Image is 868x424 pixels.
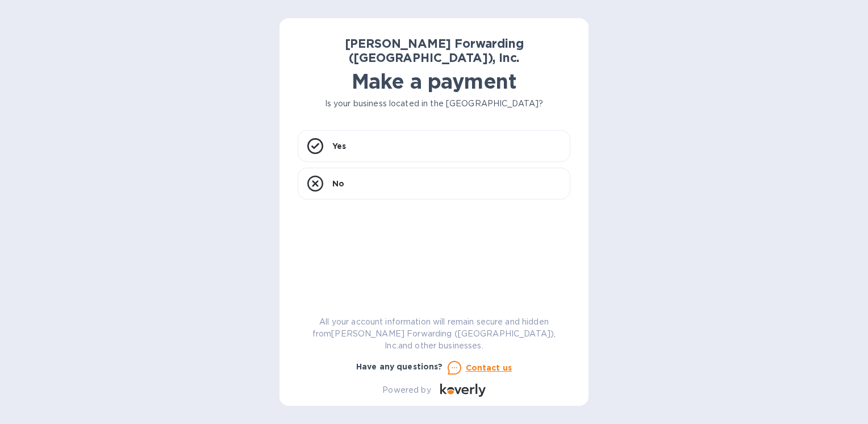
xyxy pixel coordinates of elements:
[298,316,570,352] p: All your account information will remain secure and hidden from [PERSON_NAME] Forwarding ([GEOGRA...
[332,140,346,152] p: Yes
[356,362,443,371] b: Have any questions?
[332,178,344,189] p: No
[466,363,512,372] u: Contact us
[382,384,431,396] p: Powered by
[298,98,570,110] p: Is your business located in the [GEOGRAPHIC_DATA]?
[298,69,570,93] h1: Make a payment
[345,36,524,65] b: [PERSON_NAME] Forwarding ([GEOGRAPHIC_DATA]), Inc.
